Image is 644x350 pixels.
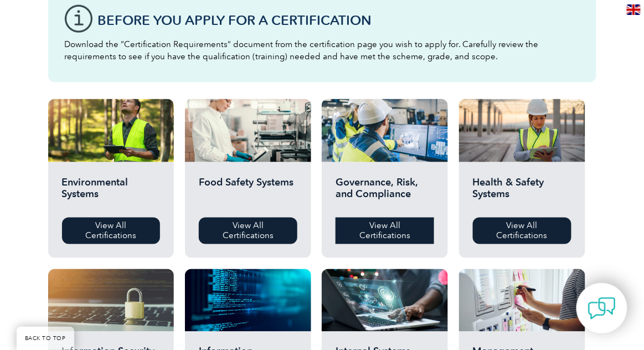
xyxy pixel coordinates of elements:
[65,38,580,63] p: Download the “Certification Requirements” document from the certification page you wish to apply ...
[17,327,74,350] a: BACK TO TOP
[98,13,580,27] h3: Before You Apply For a Certification
[62,176,161,209] h2: Environmental Systems
[199,176,297,209] h2: Food Safety Systems
[627,4,641,15] img: en
[336,176,434,209] h2: Governance, Risk, and Compliance
[588,295,616,322] img: contact-chat.png
[473,176,571,209] h2: Health & Safety Systems
[336,218,434,244] a: View All Certifications
[62,218,161,244] a: View All Certifications
[473,218,571,244] a: View All Certifications
[199,218,297,244] a: View All Certifications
